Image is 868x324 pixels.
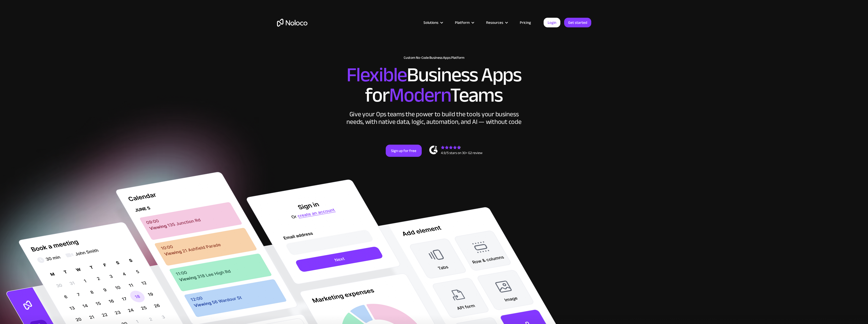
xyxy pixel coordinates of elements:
[386,145,422,157] a: Sign up for free
[480,19,513,26] div: Resources
[513,19,537,26] a: Pricing
[449,19,480,26] div: Platform
[544,18,560,27] a: Login
[455,19,470,26] div: Platform
[389,76,450,114] span: Modern
[277,56,591,60] h1: Custom No-Code Business Apps Platform
[346,56,407,94] span: Flexible
[277,65,591,105] h2: Business Apps for Teams
[277,19,307,27] a: home
[417,19,449,26] div: Solutions
[486,19,503,26] div: Resources
[345,110,523,126] div: Give your Ops teams the power to build the tools your business needs, with native data, logic, au...
[564,18,591,27] a: Get started
[423,19,438,26] div: Solutions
